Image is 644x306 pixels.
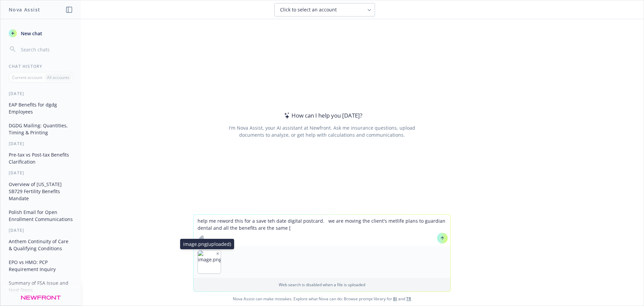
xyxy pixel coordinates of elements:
span: Click to select an account [280,6,337,13]
h1: Nova Assist [9,6,40,13]
span: New chat [19,30,42,37]
div: How can I help you [DATE]? [282,111,362,120]
p: Current account [12,75,42,80]
button: Click to select an account [274,3,375,16]
button: New chat [6,27,75,39]
div: I'm Nova Assist, your AI assistant at Newfront. Ask me insurance questions, upload documents to a... [227,124,416,138]
div: [DATE] [1,170,81,176]
span: Nova Assist can make mistakes. Explore what Nova can do: Browse prompt library for and [3,292,641,306]
div: [DATE] [1,91,81,96]
div: Chat History [1,63,81,69]
a: BI [393,296,397,302]
div: [DATE] [1,141,81,146]
img: image.png [198,251,221,273]
button: Overview of [US_STATE] SB729 Fertility Benefits Mandate [6,179,75,204]
button: Polish Email for Open Enrollment Communications [6,207,75,225]
div: [DATE] [1,298,81,304]
input: Search chats [19,45,73,54]
button: Summary of FSA Issue and Next Steps [6,277,75,296]
textarea: help me reword this for a save teh date digital postcard. we are moving the client's metlife plan... [194,215,450,246]
button: Anthem Continuity of Care & Qualifying Conditions [6,236,75,254]
a: TR [406,296,411,302]
button: EAP Benefits for dgdg Employees [6,99,75,117]
button: EPO vs HMO: PCP Requirement Inquiry [6,257,75,275]
div: [DATE] [1,227,81,233]
p: All accounts [47,75,69,80]
button: Pre-tax vs Post-tax Benefits Clarification [6,149,75,167]
p: Web search is disabled when a file is uploaded [198,282,446,288]
button: DGDG Mailing: Quantities, Timing & Printing [6,120,75,138]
